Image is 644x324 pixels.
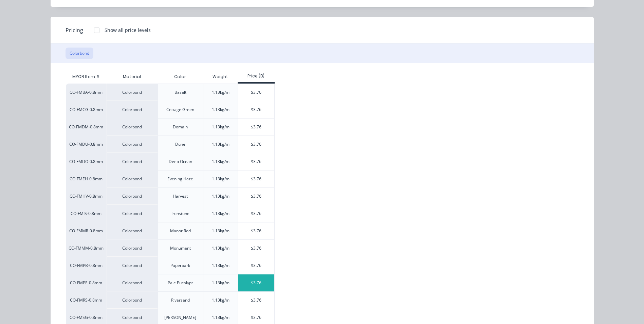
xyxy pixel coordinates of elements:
[171,211,189,217] div: Ironstone
[66,205,107,222] div: CO-FMIS-0.8mm
[66,136,107,153] div: CO-FMDU-0.8mm
[107,136,158,153] div: Colorbond
[173,193,188,199] div: Harvest
[238,274,274,291] div: $3.76
[66,118,107,136] div: CO-FMDM-0.8mm
[66,257,107,274] div: CO-FMPB-0.8mm
[107,70,158,84] div: Material
[105,26,151,34] div: Show all price levels
[173,124,188,130] div: Domain
[175,141,185,147] div: Dune
[107,187,158,205] div: Colorbond
[66,170,107,187] div: CO-FMEH-0.8mm
[107,170,158,187] div: Colorbond
[66,274,107,291] div: CO-FMPE-0.8mm
[212,245,229,251] div: 1.13kg/m
[107,153,158,170] div: Colorbond
[167,176,193,182] div: Evening Haze
[66,26,83,34] span: Pricing
[238,136,274,153] div: $3.76
[168,280,193,286] div: Pale Eucalypt
[107,205,158,222] div: Colorbond
[170,263,190,269] div: Paperbark
[212,107,229,113] div: 1.13kg/m
[238,188,274,205] div: $3.76
[238,153,274,170] div: $3.76
[212,141,229,147] div: 1.13kg/m
[238,292,274,309] div: $3.76
[212,89,229,95] div: 1.13kg/m
[107,84,158,101] div: Colorbond
[212,176,229,182] div: 1.13kg/m
[107,257,158,274] div: Colorbond
[169,68,191,85] div: Color
[66,239,107,257] div: CO-FMMM-0.8mm
[238,73,275,79] div: Price (B)
[238,205,274,222] div: $3.76
[107,239,158,257] div: Colorbond
[66,222,107,239] div: CO-FMMR-0.8mm
[66,291,107,309] div: CO-FMRS-0.8mm
[170,228,191,234] div: Manor Red
[66,70,107,84] div: MYOB Item #
[212,263,229,269] div: 1.13kg/m
[238,170,274,187] div: $3.76
[238,84,274,101] div: $3.76
[66,187,107,205] div: CO-FMHV-0.8mm
[66,48,93,59] button: Colorbond
[107,274,158,291] div: Colorbond
[238,101,274,118] div: $3.76
[207,68,234,85] div: Weight
[171,297,190,303] div: Riversand
[212,159,229,165] div: 1.13kg/m
[66,153,107,170] div: CO-FMDO-0.8mm
[166,107,194,113] div: Cottage Green
[212,314,229,321] div: 1.13kg/m
[107,222,158,239] div: Colorbond
[238,119,274,136] div: $3.76
[170,245,191,251] div: Monument
[212,280,229,286] div: 1.13kg/m
[212,297,229,303] div: 1.13kg/m
[238,257,274,274] div: $3.76
[107,101,158,118] div: Colorbond
[238,222,274,239] div: $3.76
[212,193,229,199] div: 1.13kg/m
[107,291,158,309] div: Colorbond
[66,101,107,118] div: CO-FMCG-0.8mm
[212,124,229,130] div: 1.13kg/m
[174,89,186,95] div: Basalt
[164,314,196,321] div: [PERSON_NAME]
[66,84,107,101] div: CO-FMBA-0.8mm
[169,159,192,165] div: Deep Ocean
[212,228,229,234] div: 1.13kg/m
[238,240,274,257] div: $3.76
[107,118,158,136] div: Colorbond
[212,211,229,217] div: 1.13kg/m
